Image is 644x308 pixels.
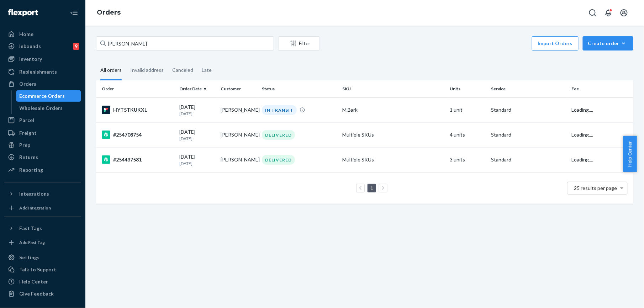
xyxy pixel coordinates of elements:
[447,122,489,147] td: 4 units
[617,6,631,20] button: Open account menu
[96,80,177,97] th: Order
[19,117,34,124] div: Parcel
[102,131,174,139] div: #254708754
[102,155,174,164] div: #254437581
[19,205,51,211] div: Add Integration
[4,264,81,275] a: Talk to Support
[4,276,81,287] a: Help Center
[16,90,81,102] a: Ecommerce Orders
[4,164,81,176] a: Reporting
[180,153,215,166] div: [DATE]
[262,105,297,115] div: IN TRANSIT
[19,80,36,87] div: Orders
[202,61,212,79] div: Late
[4,115,81,126] a: Parcel
[569,97,633,122] td: Loading....
[369,185,375,191] a: Page 1 is your current page
[4,28,81,40] a: Home
[19,43,41,50] div: Inbounds
[569,147,633,172] td: Loading....
[130,61,164,79] div: Invalid address
[4,188,81,200] button: Integrations
[218,147,259,172] td: [PERSON_NAME]
[343,106,444,113] div: M.Bark
[532,36,579,51] button: Import Orders
[4,152,81,163] a: Returns
[262,155,295,165] div: DELIVERED
[340,147,447,172] td: Multiple SKUs
[19,190,49,197] div: Integrations
[569,122,633,147] td: Loading....
[172,61,193,79] div: Canceled
[180,103,215,117] div: [DATE]
[4,237,81,248] a: Add Fast Tag
[278,36,320,51] button: Filter
[488,80,569,97] th: Service
[19,55,42,63] div: Inventory
[4,66,81,78] a: Replenishments
[4,41,81,52] a: Inbounds9
[19,266,56,273] div: Talk to Support
[601,6,616,20] button: Open notifications
[4,139,81,151] a: Prep
[180,160,215,166] p: [DATE]
[583,36,633,51] button: Create order
[340,80,447,97] th: SKU
[218,122,259,147] td: [PERSON_NAME]
[100,61,122,80] div: All orders
[20,105,63,112] div: Wholesale Orders
[259,80,340,97] th: Status
[569,80,633,97] th: Fee
[447,97,489,122] td: 1 unit
[221,86,256,92] div: Customer
[4,127,81,139] a: Freight
[262,130,295,140] div: DELIVERED
[16,102,81,114] a: Wholesale Orders
[97,9,121,16] a: Orders
[67,6,81,20] button: Close Navigation
[491,106,566,113] p: Standard
[218,97,259,122] td: [PERSON_NAME]
[96,36,274,51] input: Search orders
[447,80,489,97] th: Units
[19,154,38,161] div: Returns
[177,80,218,97] th: Order Date
[4,53,81,65] a: Inventory
[574,185,617,191] span: 25 results per page
[586,6,600,20] button: Open Search Box
[19,129,37,137] div: Freight
[73,43,79,50] div: 9
[19,278,48,285] div: Help Center
[4,78,81,90] a: Orders
[19,142,30,149] div: Prep
[588,40,628,47] div: Create order
[19,225,42,232] div: Fast Tags
[4,288,81,299] button: Give Feedback
[4,202,81,214] a: Add Integration
[623,136,637,172] button: Help Center
[19,31,33,38] div: Home
[102,106,174,114] div: HYT5TKUKXL
[4,252,81,263] a: Settings
[19,254,39,261] div: Settings
[19,290,54,297] div: Give Feedback
[180,136,215,142] p: [DATE]
[491,156,566,163] p: Standard
[20,92,65,100] div: Ecommerce Orders
[19,239,45,245] div: Add Fast Tag
[279,40,319,47] div: Filter
[491,131,566,138] p: Standard
[180,128,215,142] div: [DATE]
[8,9,38,16] img: Flexport logo
[447,147,489,172] td: 3 units
[340,122,447,147] td: Multiple SKUs
[4,223,81,234] button: Fast Tags
[180,111,215,117] p: [DATE]
[19,166,43,174] div: Reporting
[91,2,126,23] ol: breadcrumbs
[19,68,57,75] div: Replenishments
